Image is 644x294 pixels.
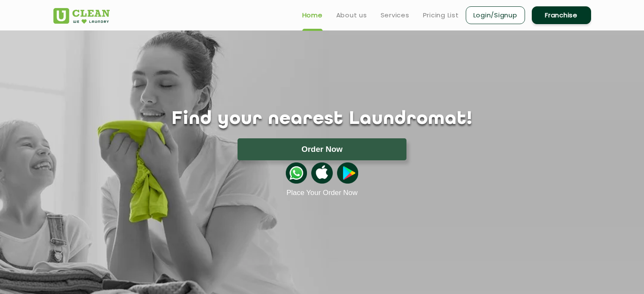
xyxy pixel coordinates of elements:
img: playstoreicon.png [337,162,358,184]
a: Login/Signup [466,6,525,24]
a: Place Your Order Now [286,189,357,197]
a: Pricing List [423,10,459,20]
button: Order Now [238,138,406,160]
img: UClean Laundry and Dry Cleaning [53,8,110,24]
a: Services [381,10,409,20]
a: Franchise [532,6,591,24]
h1: Find your nearest Laundromat! [47,109,597,130]
a: About us [336,10,367,20]
a: Home [302,10,323,20]
img: whatsappicon.png [286,162,307,184]
img: apple-icon.png [311,162,332,184]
